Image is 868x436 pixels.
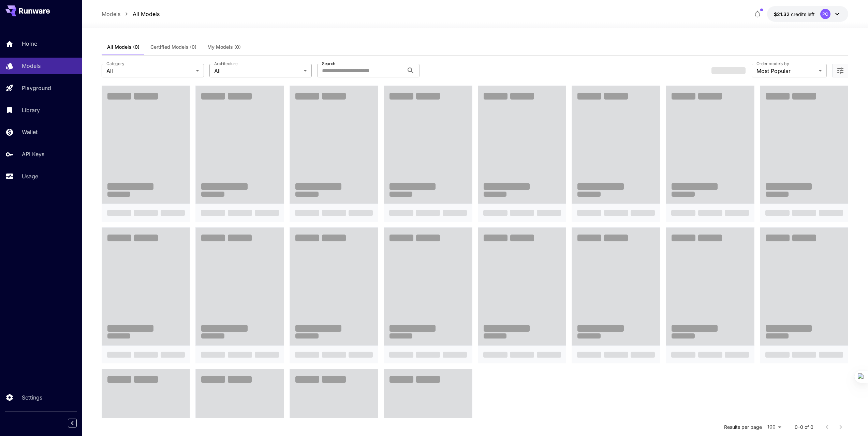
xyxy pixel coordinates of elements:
[73,417,82,429] div: Collapse sidebar
[22,62,41,70] p: Models
[207,44,241,50] span: My Models (0)
[774,11,815,18] div: $21.32016
[767,6,848,22] button: $21.32016PO
[107,44,139,50] span: All Models (0)
[22,84,51,92] p: Playground
[214,67,301,75] span: All
[22,40,37,48] p: Home
[756,61,789,66] label: Order models by
[795,424,813,431] p: 0–0 of 0
[774,11,791,17] span: $21.32
[133,10,160,18] a: All Models
[22,172,38,180] p: Usage
[106,67,193,75] span: All
[322,61,335,66] label: Search
[791,11,815,17] span: credits left
[756,67,816,75] span: Most Popular
[836,66,844,75] button: Open more filters
[22,128,38,136] p: Wallet
[106,61,124,66] label: Category
[765,422,784,432] div: 100
[102,10,120,18] a: Models
[22,150,44,158] p: API Keys
[150,44,196,50] span: Certified Models (0)
[22,106,40,114] p: Library
[820,9,830,19] div: PO
[22,393,42,402] p: Settings
[214,61,237,66] label: Architecture
[102,10,160,18] nav: breadcrumb
[724,424,762,431] p: Results per page
[68,419,77,427] button: Collapse sidebar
